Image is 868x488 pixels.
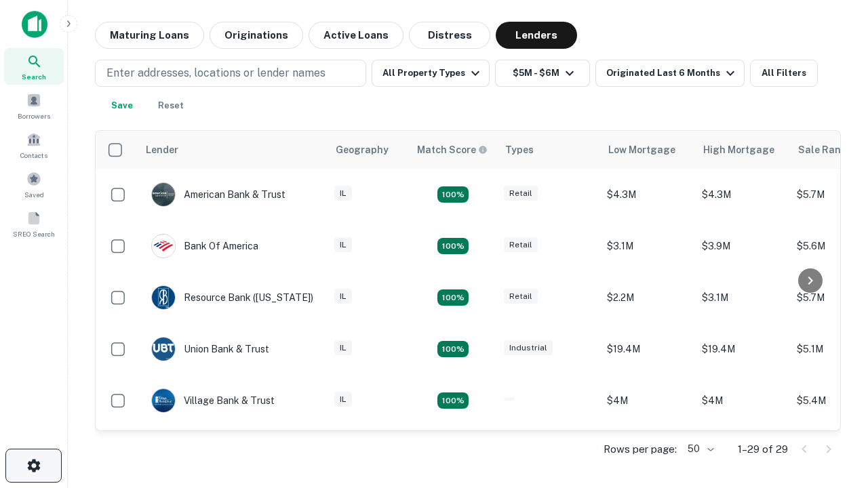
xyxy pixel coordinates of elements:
[336,142,389,158] div: Geography
[504,186,538,201] div: Retail
[152,235,175,258] img: picture
[4,127,64,163] a: Contacts
[152,286,175,309] img: picture
[417,142,485,157] h6: Match Score
[151,234,258,258] div: Bank Of America
[24,189,44,200] span: Saved
[682,439,716,459] div: 50
[328,131,409,169] th: Geography
[695,323,790,375] td: $19.4M
[106,65,325,81] p: Enter addresses, locations or lender names
[152,183,175,206] img: picture
[695,220,790,272] td: $3.9M
[608,142,675,158] div: Low Mortgage
[151,388,275,413] div: Village Bank & Trust
[600,220,695,272] td: $3.1M
[138,131,328,169] th: Lender
[4,87,64,124] a: Borrowers
[334,392,352,407] div: IL
[504,340,553,356] div: Industrial
[18,110,50,121] span: Borrowers
[152,389,175,412] img: picture
[146,142,178,158] div: Lender
[604,441,677,457] p: Rows per page:
[695,375,790,426] td: $4M
[504,289,538,304] div: Retail
[22,11,47,38] img: capitalize-icon.png
[600,131,695,169] th: Low Mortgage
[4,48,64,85] a: Search
[437,341,469,357] div: Matching Properties: 4, hasApolloMatch: undefined
[409,131,497,169] th: Capitalize uses an advanced AI algorithm to match your search with the best lender. The match sco...
[437,186,469,203] div: Matching Properties: 7, hasApolloMatch: undefined
[750,60,818,87] button: All Filters
[497,131,600,169] th: Types
[4,205,64,242] a: SREO Search
[151,285,313,310] div: Resource Bank ([US_STATE])
[417,142,488,157] div: Capitalize uses an advanced AI algorithm to match your search with the best lender. The match sco...
[309,22,403,49] button: Active Loans
[600,169,695,220] td: $4.3M
[334,289,352,304] div: IL
[600,323,695,375] td: $19.4M
[600,375,695,426] td: $4M
[100,92,144,119] button: Save your search to get updates of matches that match your search criteria.
[437,392,469,409] div: Matching Properties: 6, hasApolloMatch: undefined
[334,340,352,356] div: IL
[695,169,790,220] td: $4.3M
[738,441,788,457] p: 1–29 of 29
[152,338,175,361] img: picture
[210,22,303,49] button: Originations
[151,182,285,207] div: American Bank & Trust
[595,60,745,87] button: Originated Last 6 Months
[695,272,790,323] td: $3.1M
[20,150,47,161] span: Contacts
[4,166,64,203] a: Saved
[600,272,695,323] td: $2.2M
[703,142,774,158] div: High Mortgage
[151,337,269,361] div: Union Bank & Trust
[334,186,352,201] div: IL
[695,426,790,478] td: $4M
[437,289,469,306] div: Matching Properties: 4, hasApolloMatch: undefined
[504,237,538,253] div: Retail
[695,131,790,169] th: High Mortgage
[600,426,695,478] td: $4M
[334,237,352,253] div: IL
[437,238,469,254] div: Matching Properties: 4, hasApolloMatch: undefined
[22,71,46,82] span: Search
[496,22,577,49] button: Lenders
[505,142,534,158] div: Types
[95,60,366,87] button: Enter addresses, locations or lender names
[149,92,193,119] button: Reset
[495,60,590,87] button: $5M - $6M
[372,60,490,87] button: All Property Types
[409,22,490,49] button: Distress
[800,380,868,445] iframe: Chat Widget
[13,228,55,239] span: SREO Search
[606,65,738,81] div: Originated Last 6 Months
[95,22,204,49] button: Maturing Loans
